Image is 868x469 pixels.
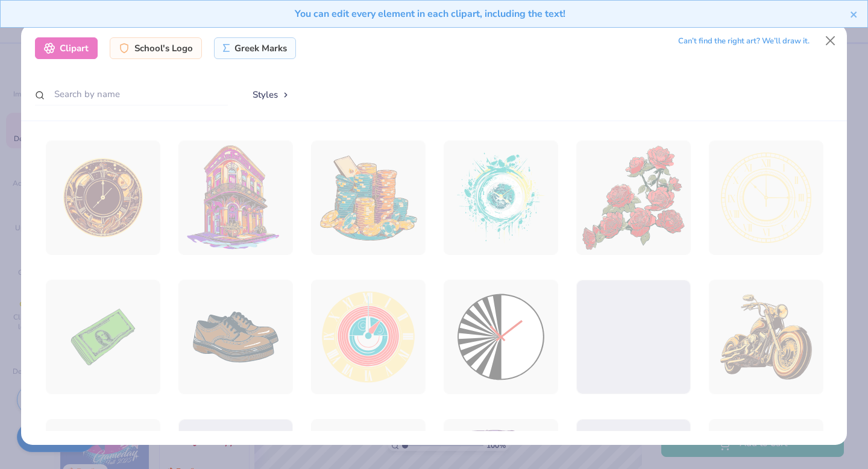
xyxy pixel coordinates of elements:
button: Close [819,30,842,52]
input: Search by name [35,83,228,105]
button: Styles [240,83,303,106]
button: close [850,7,858,21]
div: Greek Marks [214,37,297,59]
div: You can edit every element in each clipart, including the text! [10,7,850,21]
div: Clipart [35,37,98,59]
div: Can’t find the right art? We’ll draw it. [678,31,810,52]
div: School's Logo [110,37,202,59]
